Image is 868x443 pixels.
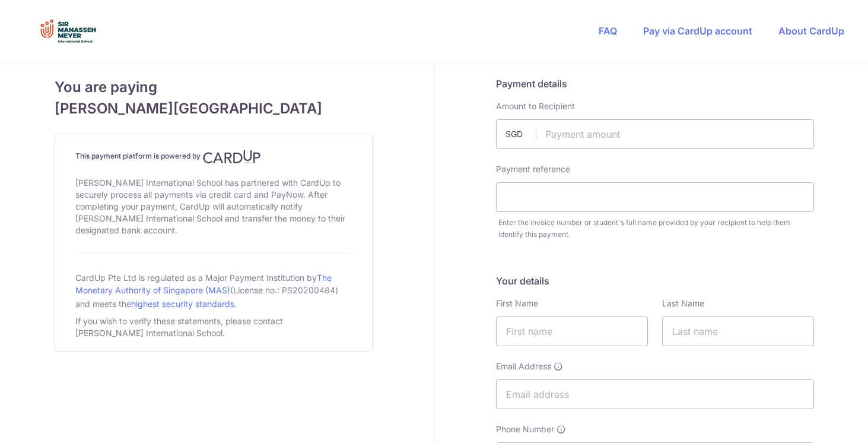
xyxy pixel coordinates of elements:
[75,150,352,164] h4: This payment platform is powered by
[496,274,814,288] h5: Your details
[496,119,814,149] input: Payment amount
[75,268,352,313] div: CardUp Pte Ltd is regulated as a Major Payment Institution by (License no.: PS20200484) and meets...
[496,77,814,91] h5: Payment details
[496,317,648,346] input: First name
[505,128,536,140] span: SGD
[75,313,352,341] div: If you wish to verify these statements, please contact [PERSON_NAME] International School.
[496,163,570,175] label: Payment reference
[55,77,373,98] span: You are paying
[498,217,814,241] div: Enter the invoice number or student's full name provided by your recipient to help them identify ...
[131,299,234,309] a: highest security standards
[496,423,554,435] span: Phone Number
[496,360,551,372] span: Email Address
[496,298,538,309] label: First Name
[203,150,261,164] img: CardUp
[55,98,373,119] span: [PERSON_NAME][GEOGRAPHIC_DATA]
[778,25,844,37] a: About CardUp
[496,100,575,112] label: Amount to Recipient
[75,175,352,239] div: [PERSON_NAME] International School has partnered with CardUp to securely process all payments via...
[662,298,704,309] label: Last Name
[643,25,752,37] a: Pay via CardUp account
[599,25,617,37] a: FAQ
[662,317,814,346] input: Last name
[496,379,814,409] input: Email address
